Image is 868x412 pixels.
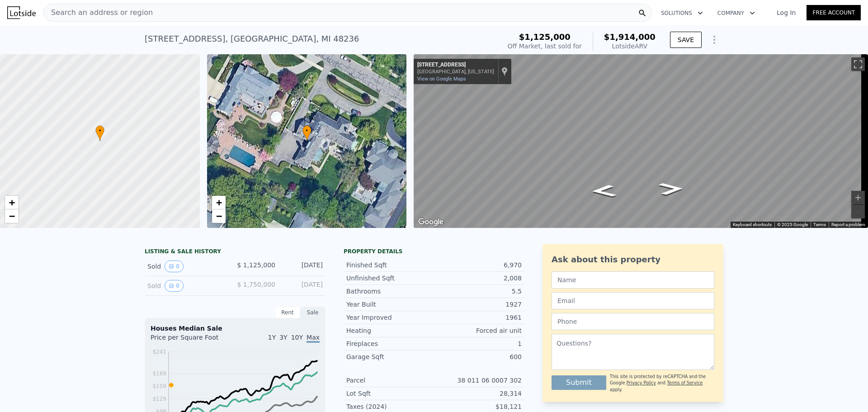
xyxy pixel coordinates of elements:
[9,210,15,222] span: −
[434,389,522,398] div: 28,314
[300,307,325,318] div: Sale
[346,313,434,322] div: Year Improved
[302,127,311,135] span: •
[519,32,571,42] span: $1,125,000
[667,380,703,385] a: Terms of Service
[152,383,166,389] tspan: $159
[766,8,807,17] a: Log In
[434,339,522,348] div: 1
[851,205,865,218] button: Zoom out
[710,5,762,21] button: Company
[275,307,300,318] div: Rent
[346,352,434,361] div: Garage Sqft
[302,125,311,141] div: •
[416,216,446,228] a: Open this area in Google Maps (opens a new window)
[145,33,359,45] div: [STREET_ADDRESS] , [GEOGRAPHIC_DATA] , MI 48236
[627,380,656,385] a: Privacy Policy
[152,370,166,377] tspan: $189
[165,280,184,292] button: View historical data
[434,260,522,270] div: 6,970
[705,31,723,49] button: Show Options
[552,292,714,309] input: Email
[147,260,228,272] div: Sold
[434,300,522,309] div: 1927
[777,222,808,227] span: © 2025 Google
[508,42,582,51] div: Off Market, last sold for
[417,76,466,82] a: View on Google Maps
[283,280,323,292] div: [DATE]
[346,376,434,385] div: Parcel
[581,182,627,200] path: Go East, Kenwood Rd
[417,62,494,69] div: [STREET_ADDRESS]
[5,209,19,223] a: Zoom out
[216,210,222,222] span: −
[733,222,772,228] button: Keyboard shortcuts
[237,261,275,269] span: $ 1,125,000
[434,376,522,385] div: 38 011 06 0007 302
[346,300,434,309] div: Year Built
[434,313,522,322] div: 1961
[552,253,714,266] div: Ask about this property
[268,334,276,341] span: 1Y
[654,5,710,21] button: Solutions
[434,326,522,335] div: Forced air unit
[851,191,865,204] button: Zoom in
[346,339,434,348] div: Fireplaces
[346,260,434,270] div: Finished Sqft
[44,7,153,18] span: Search an address or region
[414,54,868,228] div: Street View
[807,5,861,20] a: Free Account
[346,389,434,398] div: Lot Sqft
[434,402,522,411] div: $18,121
[416,216,446,228] img: Google
[5,196,19,209] a: Zoom in
[151,324,320,333] div: Houses Median Sale
[813,222,826,227] a: Terms
[831,222,865,227] a: Report a problem
[434,352,522,361] div: 600
[346,326,434,335] div: Heating
[417,69,494,75] div: [GEOGRAPHIC_DATA], [US_STATE]
[501,66,508,76] a: Show location on map
[95,125,104,141] div: •
[237,281,275,288] span: $ 1,750,000
[152,349,166,355] tspan: $241
[279,334,287,341] span: 3Y
[604,42,656,51] div: Lotside ARV
[552,313,714,330] input: Phone
[344,248,524,255] div: Property details
[552,375,606,390] button: Submit
[434,287,522,296] div: 5.5
[152,396,166,402] tspan: $129
[216,197,222,208] span: +
[9,197,15,208] span: +
[291,334,303,341] span: 10Y
[147,280,228,292] div: Sold
[346,287,434,296] div: Bathrooms
[145,248,325,257] div: LISTING & SALE HISTORY
[346,402,434,411] div: Taxes (2024)
[212,209,226,223] a: Zoom out
[434,274,522,283] div: 2,008
[648,180,694,198] path: Go Northwest, Kenwood Rd
[307,334,320,343] span: Max
[346,274,434,283] div: Unfinished Sqft
[604,32,656,42] span: $1,914,000
[851,57,865,71] button: Toggle fullscreen view
[414,54,868,228] div: Map
[283,260,323,272] div: [DATE]
[552,271,714,289] input: Name
[7,6,36,19] img: Lotside
[670,32,702,48] button: SAVE
[95,127,104,135] span: •
[212,196,226,209] a: Zoom in
[610,374,714,393] div: This site is protected by reCAPTCHA and the Google and apply.
[165,260,184,272] button: View historical data
[151,333,235,347] div: Price per Square Foot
